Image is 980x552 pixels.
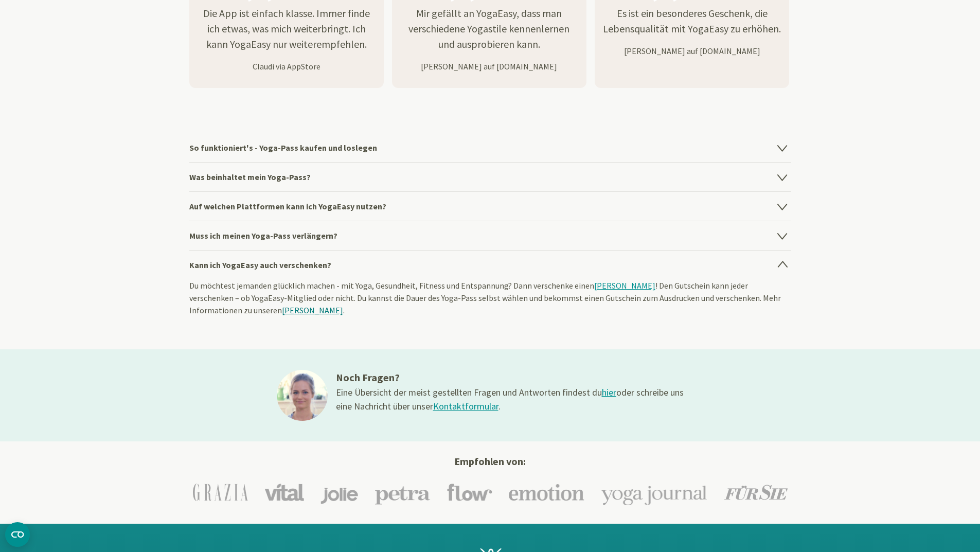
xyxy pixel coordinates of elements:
div: Du möchtest jemanden glücklich machen - mit Yoga, Gesundheit, Fitness und Entspannung? Dann versc... [189,279,791,329]
img: Yoga-Journal Logo [601,479,708,505]
p: Claudi via AppStore [189,60,384,73]
button: CMP-Widget öffnen [5,522,30,547]
p: Es ist ein besonderes Geschenk, die Lebensqualität mit YogaEasy zu erhöhen. [595,6,789,37]
p: [PERSON_NAME] auf [DOMAIN_NAME] [392,60,586,73]
h4: Kann ich YogaEasy auch verschenken? [189,250,791,279]
img: Flow Logo [447,484,492,501]
img: Für Sie Logo [724,485,788,500]
p: Die App ist einfach klasse. Immer finde ich etwas, was mich weiterbringt. Ich kann YogaEasy nur w... [189,6,384,52]
a: [PERSON_NAME] [594,280,655,291]
h4: So funktioniert's - Yoga-Pass kaufen und loslegen [189,133,791,162]
img: Grazia Logo [193,484,248,501]
h4: Was beinhaltet mein Yoga-Pass? [189,162,791,191]
img: Petra Logo [375,480,431,505]
h4: Auf welchen Plattformen kann ich YogaEasy nutzen? [189,191,791,221]
a: [PERSON_NAME] [282,305,343,315]
p: Mir gefällt an YogaEasy, dass man verschiedene Yogastile kennenlernen und ausprobieren kann. [392,6,586,52]
img: Emotion Logo [509,484,584,501]
img: ines@1x.jpg [277,370,328,421]
h4: Muss ich meinen Yoga-Pass verlängern? [189,221,791,250]
a: Kontaktformular [433,400,498,412]
a: hier [602,386,616,398]
div: Eine Übersicht der meist gestellten Fragen und Antworten findest du oder schreibe uns eine Nachri... [336,385,686,413]
h3: Noch Fragen? [336,370,686,385]
p: [PERSON_NAME] auf [DOMAIN_NAME] [595,45,789,57]
img: Vital Logo [264,484,304,501]
img: Jolie Logo [320,480,358,504]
